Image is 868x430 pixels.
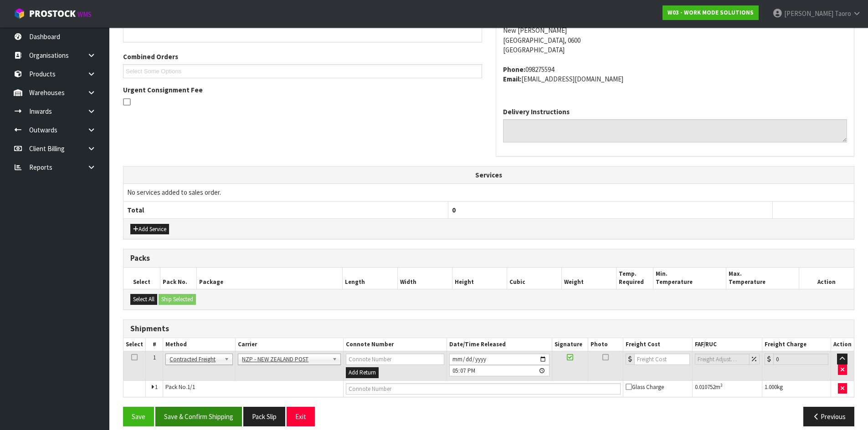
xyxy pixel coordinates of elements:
th: # [146,338,163,351]
td: m [692,380,762,397]
label: Urgent Consignment Fee [123,85,203,95]
th: Action [799,268,854,289]
span: 0 [452,206,456,214]
a: W03 - WORK MODE SOLUTIONS [663,5,759,20]
span: 1 [155,383,158,391]
th: Pack No. [160,268,196,289]
th: Length [343,268,397,289]
button: Add Service [130,224,169,235]
input: Connote Number [346,383,621,395]
span: 1 [153,354,156,361]
button: Pack Slip [243,407,285,426]
input: Freight Cost [634,354,689,365]
span: Glass Charge [626,383,664,391]
td: kg [762,380,831,397]
button: Ship Selected [159,294,196,305]
th: Width [397,268,452,289]
th: Height [452,268,507,289]
span: 1.000 [765,383,777,391]
strong: phone [503,65,525,74]
button: Exit [287,407,315,426]
input: Connote Number [346,354,444,365]
th: Date/Time Released [447,338,552,351]
th: Action [831,338,854,351]
sup: 3 [720,382,723,388]
input: Freight Charge [773,354,828,365]
th: Freight Cost [623,338,692,351]
button: Save & Confirm Shipping [155,407,242,426]
th: Services [123,167,854,184]
label: Combined Orders [123,52,178,61]
strong: email [503,75,521,83]
button: Save [123,407,154,426]
th: Weight [562,268,616,289]
th: Freight Charge [762,338,831,351]
span: 1/1 [187,383,195,391]
h3: Shipments [130,324,847,333]
th: Total [123,201,448,218]
th: Temp. Required [616,268,653,289]
button: Add Return [346,367,379,378]
input: Freight Adjustment [695,354,750,365]
img: cube-alt.png [14,8,25,19]
td: Pack No. [163,380,344,397]
th: Select [123,338,146,351]
th: Connote Number [343,338,447,351]
td: No services added to sales order. [123,184,854,201]
th: Max. Temperature [726,268,799,289]
small: WMS [77,10,92,19]
label: Delivery Instructions [503,107,570,116]
span: [PERSON_NAME] [784,9,833,18]
h3: Packs [130,254,847,263]
button: Select All [130,294,157,305]
button: Previous [803,407,854,426]
th: Min. Temperature [653,268,726,289]
th: Method [163,338,236,351]
th: Signature [552,338,588,351]
th: FAF/RUC [692,338,762,351]
span: NZP - NEW ZEALAND POST [242,354,328,365]
th: Select [123,268,160,289]
span: Contracted Freight [169,354,221,365]
span: Taoro [835,9,851,18]
span: ProStock [29,8,76,20]
th: Carrier [236,338,343,351]
th: Cubic [507,268,562,289]
th: Package [196,268,343,289]
strong: W03 - WORK MODE SOLUTIONS [668,9,754,16]
span: 0.010752 [695,383,715,391]
th: Photo [588,338,623,351]
address: 098275594 [EMAIL_ADDRESS][DOMAIN_NAME] [503,65,847,84]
